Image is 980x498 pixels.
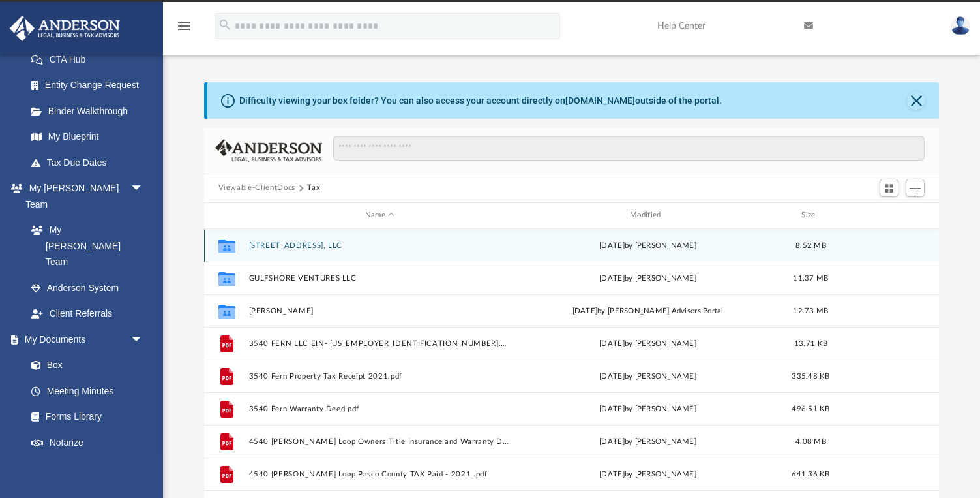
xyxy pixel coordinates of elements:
div: [DATE] by [PERSON_NAME] [516,435,779,447]
a: Forms Library [18,404,150,430]
a: Tax Due Dates [18,149,163,176]
a: CTA Hub [18,46,163,72]
button: 3540 Fern Warranty Deed.pdf [248,405,511,413]
button: 3540 Fern Property Tax Receipt 2021.pdf [248,372,511,381]
span: 13.71 KB [794,339,827,347]
a: Binder Walkthrough [18,98,163,124]
i: menu [176,18,192,34]
a: Notarize [18,429,156,456]
a: Client Referrals [18,301,156,327]
button: 4540 [PERSON_NAME] Loop Owners Title Insurance and Warranty Deed.pdf [248,437,511,446]
div: Modified [516,210,779,221]
input: Search files and folders [333,136,925,161]
span: 496.51 KB [792,405,829,412]
span: 11.37 MB [793,274,828,281]
span: 4.08 MB [795,437,826,444]
div: [DATE] by [PERSON_NAME] [516,468,779,480]
img: Anderson Advisors Platinum Portal [6,16,124,41]
span: 8.52 MB [795,241,826,249]
button: Tax [307,182,320,194]
div: [DATE] by [PERSON_NAME] Advisors Portal [516,305,779,317]
a: My Documentsarrow_drop_down [9,326,156,352]
a: Box [18,352,150,379]
button: 3540 FERN LLC EIN- [US_EMPLOYER_IDENTIFICATION_NUMBER].pdf [248,339,511,348]
a: My [PERSON_NAME] Team [18,217,150,275]
span: 12.73 MB [793,307,828,314]
a: Entity Change Request [18,72,163,99]
span: arrow_drop_down [130,326,156,353]
div: Name [248,210,511,221]
a: [DOMAIN_NAME] [565,95,635,106]
button: Switch to Grid View [880,179,899,197]
div: [DATE] by [PERSON_NAME] [516,337,779,349]
button: Add [906,179,925,197]
span: arrow_drop_down [130,176,156,202]
i: search [218,18,232,32]
span: 335.48 KB [792,372,829,379]
span: [DATE] [599,241,625,249]
a: Anderson System [18,275,156,301]
div: [DATE] by [PERSON_NAME] [516,370,779,382]
a: My Blueprint [18,124,156,150]
button: 4540 [PERSON_NAME] Loop Pasco County TAX Paid - 2021 .pdf [248,470,511,478]
div: id [842,210,934,221]
button: Close [907,91,925,110]
button: [PERSON_NAME] [248,307,511,315]
div: id [209,210,242,221]
button: GULFSHORE VENTURES LLC [248,274,511,283]
a: My [PERSON_NAME] Teamarrow_drop_down [9,176,156,217]
a: menu [176,25,192,34]
button: [STREET_ADDRESS], LLC [248,241,511,250]
button: Viewable-ClientDocs [218,182,295,194]
span: [DATE] [599,274,625,281]
div: Difficulty viewing your box folder? You can also access your account directly on outside of the p... [239,94,722,108]
span: 641.36 KB [792,470,829,477]
div: by [PERSON_NAME] [516,240,779,251]
div: Size [784,210,837,221]
div: [DATE] by [PERSON_NAME] [516,403,779,414]
img: User Pic [951,16,970,35]
div: by [PERSON_NAME] [516,272,779,284]
a: Meeting Minutes [18,378,156,404]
